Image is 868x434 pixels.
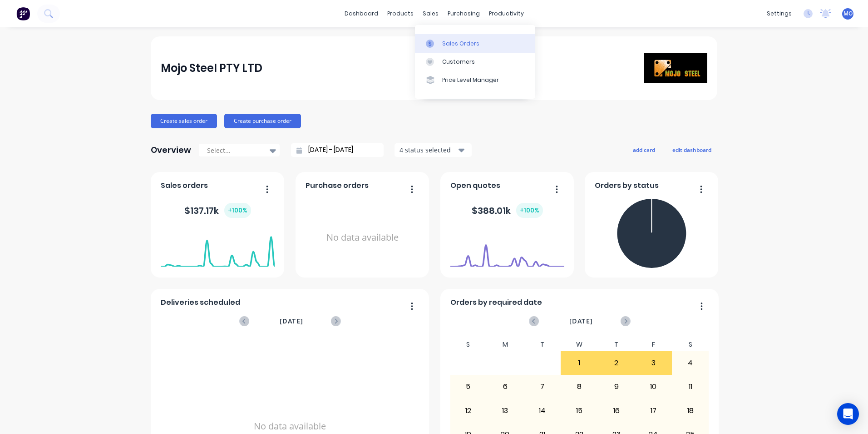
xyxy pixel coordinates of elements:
[395,143,472,157] button: 4 status selected
[415,71,535,89] a: Price Level Manager
[598,352,635,374] div: 2
[635,375,671,398] div: 10
[450,180,500,191] span: Open quotes
[484,7,528,20] div: productivity
[524,338,561,351] div: T
[524,375,561,398] div: 7
[472,203,543,218] div: $ 388.01k
[561,352,597,374] div: 1
[635,399,671,422] div: 17
[418,7,443,20] div: sales
[442,40,479,48] div: Sales Orders
[151,114,217,128] button: Create sales order
[672,375,709,398] div: 11
[561,399,597,422] div: 15
[627,144,661,156] button: add card
[161,180,208,191] span: Sales orders
[635,352,671,374] div: 3
[524,399,561,422] div: 14
[598,338,635,351] div: T
[151,141,191,159] div: Overview
[280,316,303,326] span: [DATE]
[306,195,419,281] div: No data available
[843,10,853,18] span: MO
[561,338,598,351] div: W
[383,7,418,20] div: products
[672,399,709,422] div: 18
[672,352,709,374] div: 4
[450,338,487,351] div: S
[635,338,672,351] div: F
[161,59,262,77] div: Mojo Steel PTY LTD
[487,399,523,422] div: 13
[762,7,796,20] div: settings
[224,203,251,218] div: + 100 %
[16,7,30,20] img: Factory
[598,375,635,398] div: 9
[450,399,487,422] div: 12
[184,203,251,218] div: $ 137.17k
[598,399,635,422] div: 16
[666,144,717,156] button: edit dashboard
[415,34,535,52] a: Sales Orders
[399,145,457,155] div: 4 status selected
[450,297,542,308] span: Orders by required date
[443,7,484,20] div: purchasing
[516,203,543,218] div: + 100 %
[442,58,475,66] div: Customers
[487,338,524,351] div: M
[672,338,709,351] div: S
[224,114,301,128] button: Create purchase order
[450,375,487,398] div: 5
[442,76,499,84] div: Price Level Manager
[306,180,369,191] span: Purchase orders
[837,403,859,425] div: Open Intercom Messenger
[415,53,535,71] a: Customers
[487,375,523,398] div: 6
[569,316,593,326] span: [DATE]
[340,7,383,20] a: dashboard
[595,180,659,191] span: Orders by status
[561,375,597,398] div: 8
[644,53,707,83] img: Mojo Steel PTY LTD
